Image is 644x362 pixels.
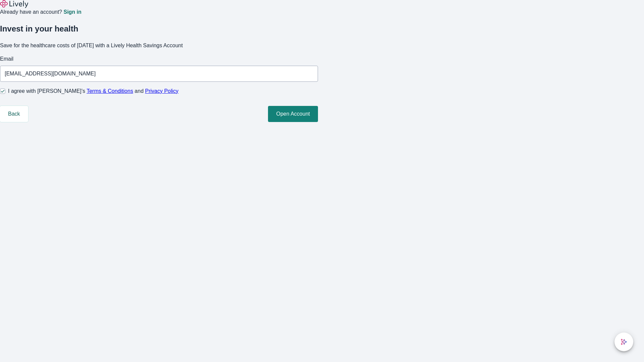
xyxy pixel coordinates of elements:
a: Privacy Policy [145,88,179,94]
button: Open Account [268,106,318,122]
a: Sign in [63,9,81,15]
svg: Lively AI Assistant [621,339,627,345]
a: Terms & Conditions [87,88,133,94]
button: chat [614,333,633,351]
span: I agree with [PERSON_NAME]’s and [8,87,178,95]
